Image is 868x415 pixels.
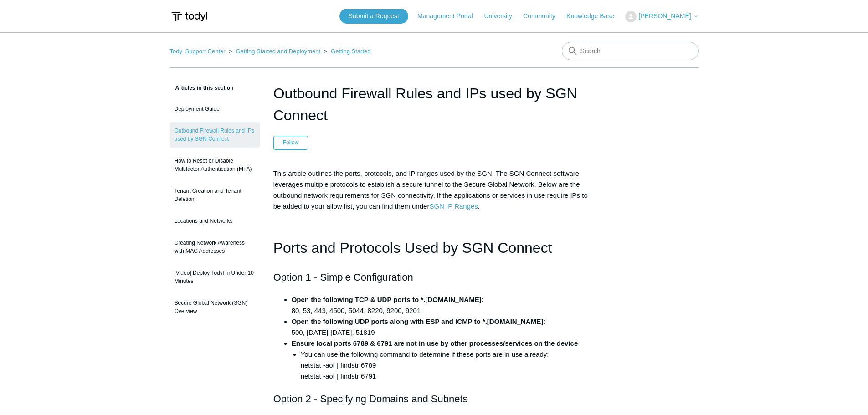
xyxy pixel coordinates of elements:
[170,294,260,320] a: Secure Global Network (SGN) Overview
[170,122,260,148] a: Outbound Firewall Rules and IPs used by SGN Connect
[523,11,565,21] a: Community
[484,11,521,21] a: University
[562,42,699,60] input: Search
[170,152,260,178] a: How to Reset or Disable Multifactor Authentication (MFA)
[236,48,320,55] a: Getting Started and Deployment
[292,339,578,347] strong: Ensure local ports 6789 & 6791 are not in use by other processes/services on the device
[331,48,370,55] a: Getting Started
[170,182,260,208] a: Tenant Creation and Tenant Deletion
[292,296,484,303] strong: Open the following TCP & UDP ports to *.[DOMAIN_NAME]:
[170,85,234,91] span: Articles in this section
[170,100,260,118] a: Deployment Guide
[273,391,595,407] h2: Option 2 - Specifying Domains and Subnets
[273,236,595,260] h1: Ports and Protocols Used by SGN Connect
[566,11,623,21] a: Knowledge Base
[170,48,226,55] a: Todyl Support Center
[273,269,595,285] h2: Option 1 - Simple Configuration
[170,212,260,230] a: Locations and Networks
[170,264,260,290] a: [Video] Deploy Todyl in Under 10 Minutes
[417,11,482,21] a: Management Portal
[170,48,227,55] li: Todyl Support Center
[273,169,588,210] span: This article outlines the ports, protocols, and IP ranges used by the SGN. The SGN Connect softwa...
[273,136,308,149] button: Follow Article
[301,349,595,382] li: You can use the following command to determine if these ports are in use already: netstat -aof | ...
[625,11,698,22] button: [PERSON_NAME]
[638,12,691,20] span: [PERSON_NAME]
[292,316,595,338] li: 500, [DATE]-[DATE], 51819
[339,9,408,24] a: Submit a Request
[292,294,595,316] li: 80, 53, 443, 4500, 5044, 8220, 9200, 9201
[273,82,595,126] h1: Outbound Firewall Rules and IPs used by SGN Connect
[429,202,478,210] a: SGN IP Ranges
[227,48,322,55] li: Getting Started and Deployment
[170,8,209,25] img: Todyl Support Center Help Center home page
[292,318,546,325] strong: Open the following UDP ports along with ESP and ICMP to *.[DOMAIN_NAME]:
[170,234,260,260] a: Creating Network Awareness with MAC Addresses
[322,48,371,55] li: Getting Started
